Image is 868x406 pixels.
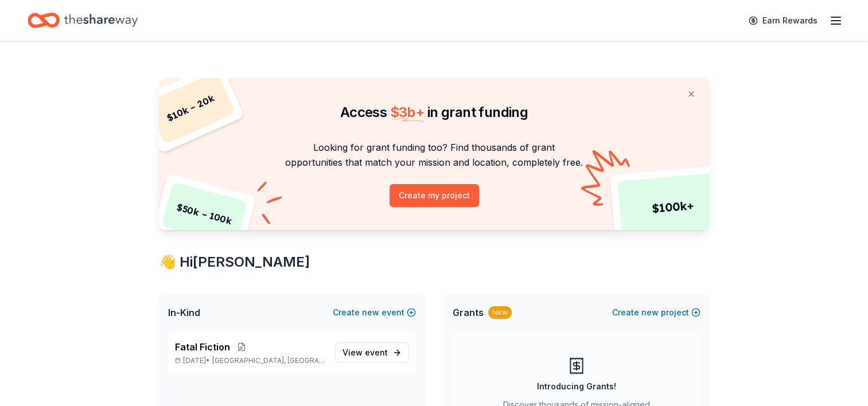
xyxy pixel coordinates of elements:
[342,346,388,360] span: View
[146,71,235,145] div: $ 10k – 20k
[335,342,409,363] a: View event
[537,380,616,393] div: Introducing Grants!
[212,356,325,365] span: [GEOGRAPHIC_DATA], [GEOGRAPHIC_DATA]
[453,306,484,319] span: Grants
[612,306,700,319] button: Createnewproject
[390,104,425,120] span: $ 3b +
[168,306,200,319] span: In-Kind
[28,7,138,34] a: Home
[365,348,388,357] span: event
[333,306,416,319] button: Createnewevent
[340,104,528,120] span: Access in grant funding
[390,184,479,207] button: Create my project
[362,306,379,319] span: new
[159,253,710,271] div: 👋 Hi [PERSON_NAME]
[173,140,696,170] p: Looking for grant funding too? Find thousands of grant opportunities that match your mission and ...
[175,356,326,365] p: [DATE] •
[175,340,230,354] span: Fatal Fiction
[488,306,512,319] div: New
[742,10,824,31] a: Earn Rewards
[641,306,659,319] span: new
